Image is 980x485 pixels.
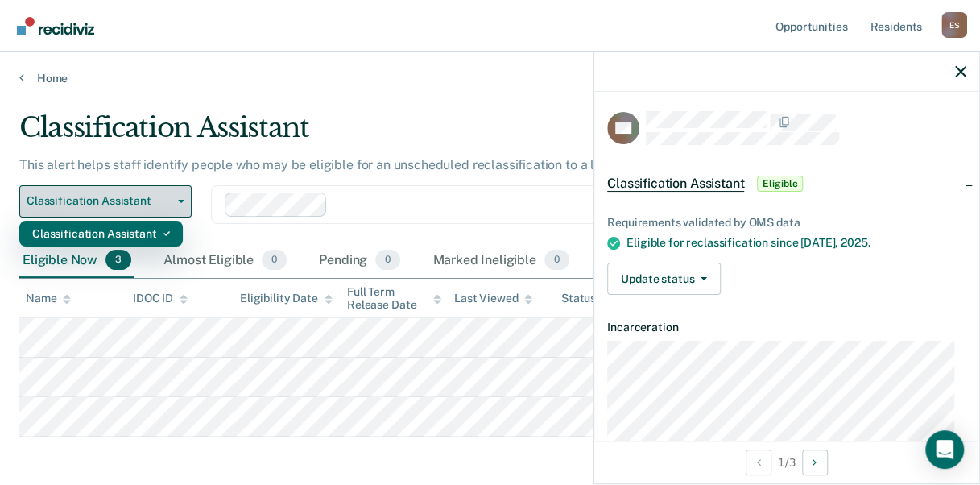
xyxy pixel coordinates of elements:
[133,292,188,305] div: IDOC ID
[17,17,94,35] img: Recidiviz
[19,71,961,85] a: Home
[941,12,967,38] button: Profile dropdown button
[27,194,172,208] span: Classification Assistant
[429,243,573,279] div: Marked Ineligible
[607,176,744,192] span: Classification Assistant
[594,158,979,209] div: Classification AssistantEligible
[454,292,532,305] div: Last Viewed
[841,236,870,249] span: 2025.
[375,250,400,271] span: 0
[240,292,333,305] div: Eligibility Date
[594,441,979,483] div: 1 / 3
[160,243,290,279] div: Almost Eligible
[544,250,569,271] span: 0
[262,250,287,271] span: 0
[941,12,967,38] div: E S
[19,243,134,279] div: Eligible Now
[561,292,596,305] div: Status
[347,285,441,313] div: Full Term Release Date
[19,157,708,172] p: This alert helps staff identify people who may be eligible for an unscheduled reclassification to...
[757,176,803,192] span: Eligible
[925,430,964,469] div: Open Intercom Messenger
[802,450,828,475] button: Next Opportunity
[607,263,721,295] button: Update status
[32,221,170,247] div: Classification Assistant
[746,450,771,475] button: Previous Opportunity
[607,321,966,334] dt: Incarceration
[26,292,71,305] div: Name
[19,111,901,157] div: Classification Assistant
[626,236,966,250] div: Eligible for reclassification since [DATE],
[105,250,131,271] span: 3
[607,216,966,230] div: Requirements validated by OMS data
[316,243,403,279] div: Pending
